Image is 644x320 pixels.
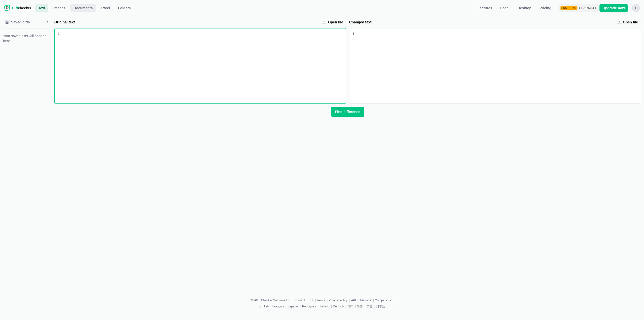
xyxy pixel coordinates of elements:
div: 1 [352,31,354,37]
a: Excel [98,4,113,12]
a: Text [35,4,48,12]
li: © 2025 Checker Software Inc. [251,298,295,303]
a: हिन्दी [348,305,353,308]
button: Find difference [331,107,364,117]
a: Português [302,305,316,308]
div: Pro Trial [560,6,577,10]
span: Features [476,6,493,11]
img: Diffchecker logo [4,5,10,11]
div: 1 [58,31,60,37]
a: Documents [70,4,96,12]
span: Upgrade now [601,6,626,11]
a: Diffchecker [4,4,31,12]
a: Français [272,305,284,308]
a: Español [288,305,298,308]
a: 日本語 [376,305,385,308]
button: Folders [115,4,134,12]
span: Folders [117,6,132,11]
span: Excel [100,6,111,11]
a: API [351,299,356,302]
span: Desktop [516,6,532,11]
span: Your saved diffs will appear here. [3,33,51,44]
a: Pricing [536,4,554,12]
div: Original text input [60,28,346,103]
a: Features [474,4,495,12]
a: Italiano [319,305,329,308]
span: Pricing [538,6,552,11]
span: Legal [499,6,511,11]
label: Changed text [349,20,613,25]
a: Privacy Policy [329,299,347,302]
span: Diff [12,6,18,10]
button: Minimize sidebar [43,18,51,26]
a: Legal [497,4,513,12]
span: Documents [72,6,94,11]
label: Original text upload [320,18,346,26]
span: Find difference [334,109,361,114]
label: Changed text upload [615,18,641,26]
a: Desktop [514,4,534,12]
span: Images [52,6,66,11]
a: Terms [317,299,325,302]
a: iManage [359,299,371,302]
span: 14 days left [579,7,596,10]
a: Images [50,4,68,12]
button: L [632,4,640,12]
span: checker [12,6,31,11]
a: Deutsch [333,305,344,308]
a: 简体 [357,305,363,308]
span: Text [37,6,46,11]
a: Upgrade now [599,4,628,12]
div: Changed text input [354,28,641,103]
a: English [259,305,269,308]
a: Compare Text [375,299,393,302]
a: Contact [294,299,305,302]
a: CLI [308,299,313,302]
span: Open file [327,20,344,25]
a: 繁體 [367,305,373,308]
label: Original text [54,20,318,25]
span: Saved diffs [10,20,31,25]
span: Open file [622,20,639,25]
